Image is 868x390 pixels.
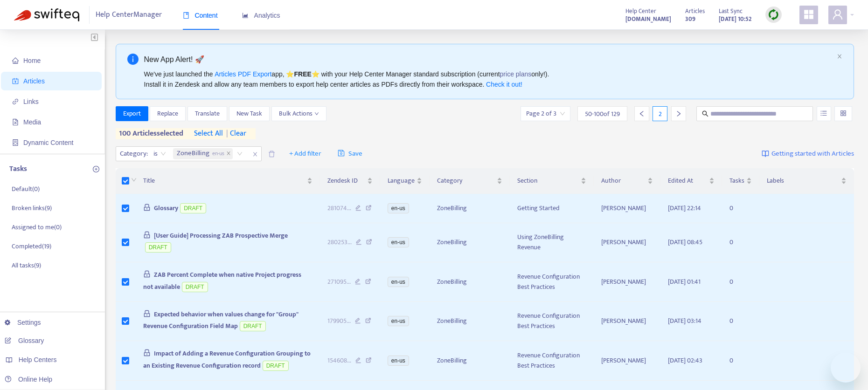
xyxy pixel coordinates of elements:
span: down [314,111,319,116]
span: container [12,139,19,146]
th: Tasks [722,168,759,194]
span: [User Guide] Processing ZAB Prospective Merge [154,230,288,241]
td: ZoneBilling [430,341,510,381]
span: home [12,57,19,64]
img: Swifteq [14,8,79,21]
td: 0 [722,341,759,381]
span: account-book [12,78,19,84]
span: Edited At [668,176,707,186]
span: delete [268,151,275,157]
td: ZoneBilling [430,262,510,302]
span: 50 - 100 of 129 [585,109,620,119]
span: is [153,147,166,161]
a: Articles PDF Export [215,70,271,78]
button: Translate [187,106,227,121]
span: Title [143,176,305,186]
p: Completed ( 19 ) [12,241,51,251]
span: close [226,151,231,157]
span: file-image [12,119,19,125]
p: Default ( 0 ) [12,184,40,194]
strong: [DATE] 10:52 [719,14,751,24]
span: DRAFT [145,242,171,253]
span: 280253 ... [327,237,352,247]
span: Save [338,148,362,159]
td: ZoneBilling [430,194,510,223]
span: Media [23,118,41,126]
span: right [675,110,682,117]
span: 100 articles selected [116,128,184,139]
span: Articles [685,6,705,16]
span: link [12,98,19,105]
td: [PERSON_NAME] [594,341,661,381]
td: 0 [722,302,759,342]
span: info-circle [127,54,139,65]
th: Zendesk ID [320,168,380,194]
span: Help Center [625,6,656,16]
span: [DATE] 03:14 [668,315,701,326]
span: book [183,12,189,19]
span: lock [143,310,151,317]
td: Revenue Configuration Best Practices [510,302,594,342]
a: Getting started with Articles [762,146,854,161]
img: image-link [762,150,769,157]
iframe: Button to launch messaging window [831,353,861,383]
button: Export [116,106,148,121]
span: Expected behavior when values change for "Group" Revenue Configuration Field Map [143,309,299,332]
p: All tasks ( 9 ) [12,260,41,270]
span: Articles [23,77,45,85]
strong: [DOMAIN_NAME] [625,14,671,24]
div: New App Alert! 🚀 [144,54,833,65]
span: unordered-list [820,110,827,116]
span: en-us [388,237,409,247]
button: Bulk Actionsdown [271,106,326,121]
span: close [837,54,842,59]
b: FREE [294,70,311,78]
a: price plans [500,70,532,78]
span: Getting started with Articles [771,149,854,159]
span: DRAFT [263,361,289,371]
td: 0 [722,194,759,223]
td: Using ZoneBilling Revenue [510,223,594,263]
td: Getting Started [510,194,594,223]
p: Tasks [9,164,27,175]
span: lock [143,270,151,278]
button: saveSave [331,146,369,161]
a: Check it out! [486,81,522,88]
td: [PERSON_NAME] [594,262,661,302]
span: en-us [388,356,409,366]
span: New Task [236,109,262,119]
span: 271095 ... [327,277,351,287]
span: + Add filter [289,148,321,159]
span: Help Center Manager [96,6,162,24]
span: close [249,149,261,160]
span: 179905 ... [327,316,351,326]
p: Broken links ( 9 ) [12,203,52,213]
span: lock [143,231,151,239]
a: Glossary [5,337,44,344]
span: Category : [116,147,149,161]
span: Links [23,98,39,105]
td: [PERSON_NAME] [594,302,661,342]
button: + Add filter [282,146,328,161]
th: Language [380,168,430,194]
td: ZoneBilling [430,302,510,342]
button: unordered-list [817,106,831,121]
span: [DATE] 02:43 [668,355,702,366]
span: appstore [803,9,814,20]
span: en-us [388,316,409,326]
td: 0 [722,223,759,263]
span: area-chart [242,12,249,19]
th: Section [510,168,594,194]
span: lock [143,204,151,211]
span: user [832,9,843,20]
span: Labels [767,176,839,186]
span: select all [194,128,223,139]
span: lock [143,349,151,356]
span: Language [388,176,415,186]
button: close [837,54,842,60]
span: | [226,127,228,140]
span: en-us [388,277,409,287]
span: left [639,110,645,117]
span: ZAB Percent Complete when native Project progress not available [143,269,302,292]
th: Edited At [660,168,722,194]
